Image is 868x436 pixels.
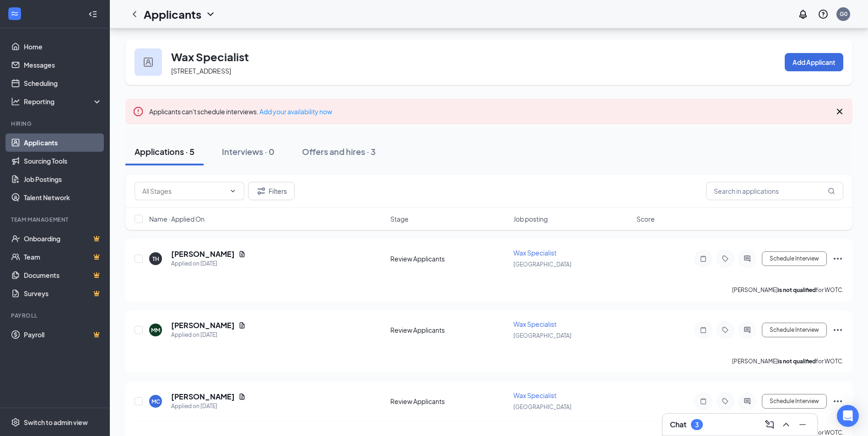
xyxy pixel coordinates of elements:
svg: Note [698,255,709,262]
svg: Document [238,250,246,258]
h5: [PERSON_NAME] [171,392,235,402]
button: Add Applicant [785,53,843,71]
svg: Cross [834,106,845,117]
div: Interviews · 0 [222,146,275,157]
div: Team Management [11,216,100,223]
svg: QuestionInfo [818,9,829,20]
a: Talent Network [24,188,102,207]
div: Offers and hires · 3 [302,146,376,157]
svg: MagnifyingGlass [828,187,835,195]
svg: Ellipses [832,396,843,407]
span: [GEOGRAPHIC_DATA] [513,332,571,339]
svg: Minimize [797,419,808,430]
svg: Note [698,398,709,405]
button: Filter Filters [248,182,295,200]
button: Schedule Interview [762,251,827,266]
span: Name · Applied On [149,214,205,223]
svg: Collapse [88,10,97,19]
svg: ActiveChat [742,398,753,405]
span: Stage [390,214,409,223]
p: [PERSON_NAME] for WOTC. [732,286,843,294]
a: Add your availability now [259,107,332,116]
div: Open Intercom Messenger [837,405,859,427]
img: user icon [144,58,153,67]
svg: ChevronDown [205,9,216,20]
div: Review Applicants [390,254,508,263]
button: Schedule Interview [762,394,827,409]
h5: [PERSON_NAME] [171,320,235,330]
a: PayrollCrown [24,325,102,344]
span: Wax Specialist [513,249,556,257]
input: Search in applications [706,182,843,200]
svg: Ellipses [832,324,843,335]
div: Applied on [DATE] [171,259,246,268]
div: Review Applicants [390,397,508,406]
button: ChevronUp [779,417,793,432]
a: Messages [24,56,102,74]
svg: ComposeMessage [764,419,775,430]
div: Payroll [11,312,100,319]
div: TH [152,255,159,263]
div: MC [151,398,160,405]
a: Home [24,37,102,56]
h5: [PERSON_NAME] [171,249,235,259]
a: Job Postings [24,170,102,188]
button: ComposeMessage [762,417,777,432]
svg: Tag [720,398,731,405]
span: [STREET_ADDRESS] [171,67,231,75]
h3: Wax Specialist [171,49,249,64]
div: 3 [695,421,699,429]
a: OnboardingCrown [24,229,102,248]
svg: Notifications [798,9,809,20]
b: is not qualified [778,287,816,293]
svg: Error [133,106,144,117]
svg: Analysis [11,97,20,106]
svg: Tag [720,255,731,262]
a: Applicants [24,133,102,152]
h3: Chat [670,420,686,430]
span: Applicants can't schedule interviews. [149,107,332,116]
svg: WorkstreamLogo [10,9,19,18]
div: Review Applicants [390,325,508,335]
div: Applied on [DATE] [171,330,246,340]
div: Hiring [11,120,100,128]
div: Reporting [24,97,102,106]
svg: Document [238,393,246,400]
a: Scheduling [24,74,102,92]
button: Minimize [795,417,810,432]
span: Score [636,214,655,223]
b: is not qualified [778,358,816,365]
div: Switch to admin view [24,418,88,427]
svg: Settings [11,418,20,427]
span: [GEOGRAPHIC_DATA] [513,261,571,268]
div: G0 [840,10,847,18]
a: Sourcing Tools [24,152,102,170]
span: Job posting [513,214,548,223]
svg: Tag [720,326,731,334]
span: Wax Specialist [513,320,556,328]
svg: Note [698,326,709,334]
input: All Stages [142,186,226,196]
a: DocumentsCrown [24,266,102,284]
svg: Filter [256,186,267,197]
p: [PERSON_NAME] for WOTC. [732,357,843,365]
svg: Ellipses [832,253,843,264]
svg: ChevronUp [781,419,792,430]
span: [GEOGRAPHIC_DATA] [513,404,571,410]
svg: Document [238,322,246,329]
div: MM [151,326,160,334]
div: Applications · 5 [135,146,194,157]
span: Wax Specialist [513,391,556,399]
svg: ChevronLeft [129,9,140,20]
a: SurveysCrown [24,284,102,303]
div: Applied on [DATE] [171,402,246,411]
h1: Applicants [144,6,201,22]
svg: ActiveChat [742,326,753,334]
button: Schedule Interview [762,323,827,337]
a: TeamCrown [24,248,102,266]
svg: ChevronDown [229,187,237,195]
svg: ActiveChat [742,255,753,262]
